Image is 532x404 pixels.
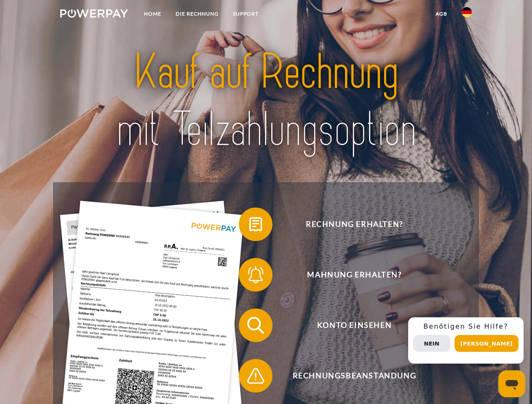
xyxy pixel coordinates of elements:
button: Rechnungsbeanstandung [239,359,458,393]
button: Rechnung erhalten? [239,207,458,241]
img: title-powerpay_de.svg [80,40,452,161]
button: Nein [413,335,450,352]
span: Konto einsehen [251,308,457,342]
a: Home [137,6,168,21]
a: agb [428,6,454,21]
span: Rechnung erhalten? [251,207,457,241]
button: Konto einsehen [239,308,458,342]
img: qb_search.svg [245,315,266,336]
img: qb_bell.svg [245,264,266,285]
iframe: Schaltfläche zum Öffnen des Messaging-Fensters [498,370,525,397]
img: qb_bill.svg [245,214,266,235]
span: Mahnung erhalten? [251,258,457,292]
button: [PERSON_NAME] [454,335,519,352]
h3: Benötigen Sie Hilfe? [413,322,519,331]
span: Rechnungsbeanstandung [251,359,457,393]
img: de [462,7,472,17]
a: DIE RECHNUNG [168,6,226,21]
img: logo-powerpay-white.svg [60,9,128,18]
img: qb_warning.svg [245,365,266,386]
div: Schnellhilfe [408,317,524,364]
a: SUPPORT [226,6,266,21]
button: Mahnung erhalten? [239,258,458,292]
